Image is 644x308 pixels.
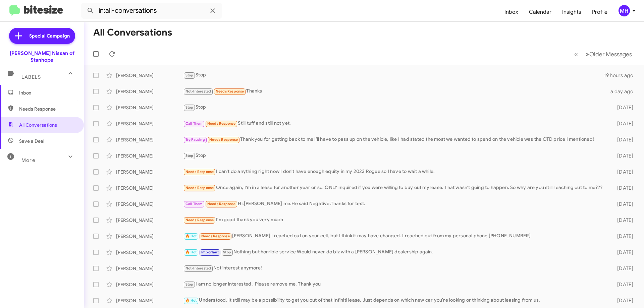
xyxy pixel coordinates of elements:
div: [DATE] [606,265,639,272]
div: [PERSON_NAME] [116,233,183,240]
div: Stop [183,104,606,111]
span: « [574,50,578,58]
div: [PERSON_NAME] [116,185,183,191]
span: Not-Interested [185,89,211,94]
span: Needs Response [207,202,236,206]
div: Still tuff and still not yet. [183,120,606,127]
div: [DATE] [606,152,639,159]
span: Stop [185,105,194,110]
div: Not interest anymore! [183,264,606,272]
span: Try Pausing [185,137,205,142]
span: Call Them [185,121,203,126]
span: Stop [185,153,194,158]
span: Save a Deal [19,138,44,144]
div: [DATE] [606,136,639,143]
div: [PERSON_NAME] [116,217,183,224]
div: [DATE] [606,120,639,127]
div: [DATE] [606,217,639,224]
span: 🔥 Hot [185,234,197,238]
span: More [21,157,35,163]
span: Special Campaign [29,33,70,39]
span: Needs Response [209,137,238,142]
span: Needs Response [216,89,244,94]
div: [DATE] [606,201,639,207]
div: [DATE] [606,169,639,175]
div: [PERSON_NAME] [116,104,183,111]
button: MH [613,5,637,16]
div: Stop [183,71,604,79]
div: [PERSON_NAME] [116,249,183,256]
span: 🔥 Hot [185,250,197,254]
span: Needs Response [19,106,76,112]
div: I am no longer interested . Please remove me. Thank you [183,281,606,288]
span: Needs Response [185,170,214,174]
span: Call Them [185,202,203,206]
div: [DATE] [606,249,639,256]
div: [DATE] [606,104,639,111]
a: Special Campaign [9,28,75,44]
div: a day ago [606,88,639,95]
span: Older Messages [589,51,632,58]
span: Not-Interested [185,266,211,270]
a: Inbox [499,2,524,22]
button: Previous [570,47,582,61]
div: Nothing but horrible service Would never do biz with a [PERSON_NAME] dealership again. [183,248,606,256]
span: Needs Response [185,218,214,222]
div: [PERSON_NAME] [116,297,183,304]
span: Needs Response [201,234,230,238]
div: Stop [183,152,606,160]
div: [PERSON_NAME] [116,281,183,288]
div: [DATE] [606,233,639,240]
div: [PERSON_NAME] [116,120,183,127]
div: MH [619,5,630,16]
div: Thanks [183,87,606,95]
div: Understood. It still may be a possibility to get you out of that Infiniti lease. Just depends on ... [183,297,606,304]
div: Hi,[PERSON_NAME] me.He said Negative.Thanks for text. [183,200,606,208]
div: 19 hours ago [604,72,639,79]
div: [PERSON_NAME] [116,169,183,175]
div: [PERSON_NAME] I reached out on your cell, but I think it may have changed. I reached out from my ... [183,232,606,240]
span: Inbox [19,89,76,96]
nav: Page navigation example [571,47,636,61]
div: [DATE] [606,281,639,288]
span: All Conversations [19,122,57,128]
div: [PERSON_NAME] [116,201,183,207]
div: Once again, I'm in a lease for another year or so. ONLY inquired if you were willing to buy out m... [183,184,606,192]
div: [PERSON_NAME] [116,136,183,143]
a: Calendar [524,2,557,22]
h1: All Conversations [93,27,172,38]
span: » [586,50,589,58]
div: I can't do anything right now I don't have enough equity in my 2023 Rogue so I have to wait a while. [183,168,606,176]
div: [PERSON_NAME] [116,72,183,79]
div: [DATE] [606,185,639,191]
button: Next [582,47,636,61]
div: I'm good thank you very much [183,216,606,224]
span: 🔥 Hot [185,298,197,303]
input: Search [81,3,222,19]
span: Important [201,250,219,254]
span: Stop [223,250,231,254]
span: Stop [185,73,194,77]
a: Profile [587,2,613,22]
div: [PERSON_NAME] [116,265,183,272]
div: [PERSON_NAME] [116,88,183,95]
span: Needs Response [207,121,236,126]
span: Labels [21,74,41,80]
div: Thank you for getting back to me I'll have to pass up on the vehicle, like I had stated the most ... [183,136,606,143]
div: [PERSON_NAME] [116,152,183,159]
div: [DATE] [606,297,639,304]
span: Stop [185,282,194,287]
span: Needs Response [185,186,214,190]
a: Insights [557,2,587,22]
